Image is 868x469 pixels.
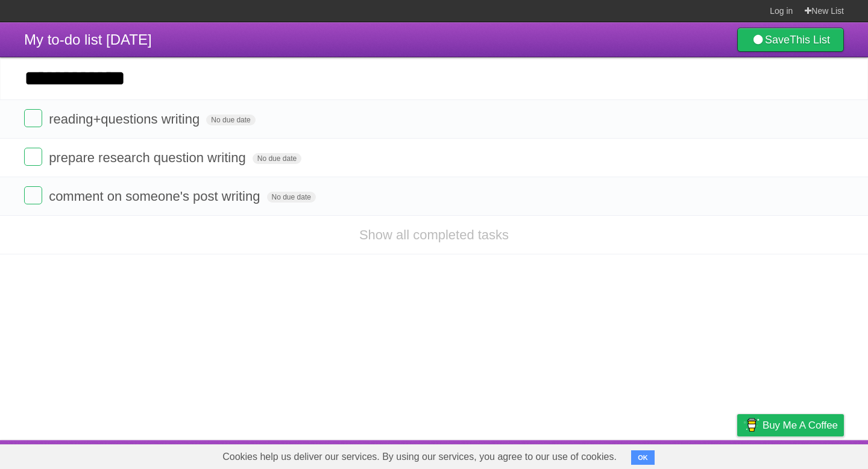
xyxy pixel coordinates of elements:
[737,414,844,436] a: Buy me a coffee
[210,445,629,469] span: Cookies help us deliver our services. By using our services, you agree to our use of cookies.
[24,186,42,204] label: Done
[24,148,42,166] label: Done
[737,28,844,52] a: SaveThis List
[49,112,203,127] span: reading+questions writing
[631,450,655,465] button: OK
[763,415,838,436] span: Buy me a coffee
[267,192,316,203] span: No due date
[24,109,42,127] label: Done
[49,189,263,204] span: comment on someone's post writing
[768,443,844,466] a: Suggest a feature
[722,443,753,466] a: Privacy
[617,443,665,466] a: Developers
[681,443,707,466] a: Terms
[790,34,830,46] b: This List
[743,415,759,435] img: Buy me a coffee
[359,227,509,242] a: Show all completed tasks
[577,443,602,466] a: About
[253,153,301,164] span: No due date
[206,115,255,125] span: No due date
[24,31,152,48] span: My to-do list [DATE]
[49,150,249,165] span: prepare research question writing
